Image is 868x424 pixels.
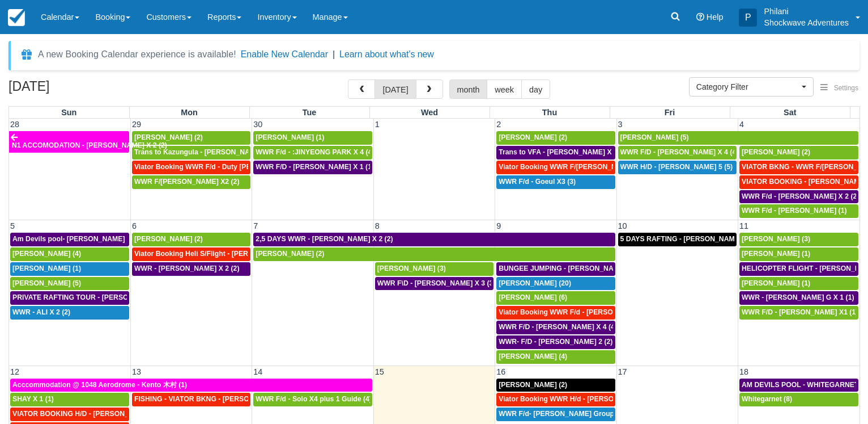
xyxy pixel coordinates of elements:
button: Settings [814,80,865,96]
span: WWR F/D - [PERSON_NAME] X1 (1) [742,308,858,316]
span: Category Filter [696,81,799,93]
span: 10 [617,221,628,230]
span: N1 ACCOMODATION - [PERSON_NAME] X 2 (2) [12,141,167,149]
a: Viator Booking WWR F/[PERSON_NAME] X 2 (2) [496,161,615,174]
span: 2,5 DAYS WWR - [PERSON_NAME] X 2 (2) [256,235,393,243]
a: WWR F/D - [PERSON_NAME] X 4 (4) [618,146,737,159]
a: FISHING - VIATOR BKNG - [PERSON_NAME] 2 (2) [132,393,250,406]
span: [PERSON_NAME] (3) [742,235,810,243]
span: WWR F/d - Goeul X3 (3) [499,178,576,186]
span: 3 [617,120,624,129]
span: Whitegarnet (8) [742,395,792,403]
img: checkfront-main-nav-mini-logo.png [8,9,25,26]
a: [PERSON_NAME] (1) [253,131,372,145]
span: Trans to VFA - [PERSON_NAME] X 2 (2) [499,148,628,156]
span: 18 [738,367,750,376]
button: month [449,79,488,99]
p: Philani [764,6,849,17]
a: 2,5 DAYS WWR - [PERSON_NAME] X 2 (2) [253,233,615,246]
a: [PERSON_NAME] (5) [10,277,129,291]
span: [PERSON_NAME] (6) [499,293,567,301]
span: Mon [181,108,198,117]
span: [PERSON_NAME] (3) [377,265,446,272]
a: VIATOR BOOKING - [PERSON_NAME] 2 (2) [739,175,858,189]
span: 2 [495,120,502,129]
span: [PERSON_NAME] (20) [499,279,571,287]
span: Viator Booking WWR F/[PERSON_NAME] X 2 (2) [499,163,657,171]
span: Help [707,12,724,22]
span: Acccommodation @ 1048 Aerodrome - Kento 木村 (1) [12,381,187,389]
a: [PERSON_NAME] (5) [618,131,858,145]
a: WWR F/d- [PERSON_NAME] Group X 30 (30) [496,408,615,421]
a: WWR F/d - :JINYEONG PARK X 4 (4) [253,146,372,159]
span: 30 [252,120,263,129]
a: AM DEVILS POOL - WHITEGARNET X4 (4) [739,379,858,392]
span: [PERSON_NAME] (4) [12,250,81,258]
button: day [521,79,550,99]
span: 5 DAYS RAFTING - [PERSON_NAME] X 2 (4) [620,235,764,243]
button: Category Filter [689,77,814,96]
a: Am Devils pool- [PERSON_NAME] X 2 (2) [10,233,129,246]
div: A new Booking Calendar experience is available! [38,48,236,61]
span: 8 [374,221,381,230]
span: WWR F/D - [PERSON_NAME] X 4 (4) [620,148,739,156]
div: P [739,9,757,27]
a: SHAY X 1 (1) [10,393,129,406]
a: WWR F/D - [PERSON_NAME] X1 (1) [739,306,858,320]
a: WWR- F/D - [PERSON_NAME] 2 (2) [496,335,615,349]
span: 11 [738,221,750,230]
span: 7 [252,221,259,230]
span: 5 [9,221,16,230]
span: SHAY X 1 (1) [12,395,54,403]
a: [PERSON_NAME] (2) [739,146,858,159]
span: [PERSON_NAME] (2) [499,133,567,141]
a: [PERSON_NAME] (1) [739,277,858,291]
span: 4 [738,120,745,129]
span: [PERSON_NAME] (1) [742,279,810,287]
span: 1 [374,120,381,129]
a: [PERSON_NAME] (20) [496,277,615,291]
span: [PERSON_NAME] (5) [12,279,81,287]
span: [PERSON_NAME] (1) [256,133,324,141]
a: [PERSON_NAME] (2) [496,379,615,392]
a: WWR F/d - Goeul X3 (3) [496,175,615,189]
span: | [333,49,335,59]
span: Sat [784,108,796,117]
span: WWR F/D - [PERSON_NAME] X 1 (1) [256,163,374,171]
a: Whitegarnet (8) [739,393,858,406]
span: WWR - [PERSON_NAME] X 2 (2) [134,265,240,272]
span: WWR F\D - [PERSON_NAME] X 3 (3) [377,279,496,287]
a: [PERSON_NAME] (4) [496,350,615,364]
a: WWR F/D - [PERSON_NAME] X 1 (1) [253,161,372,174]
span: WWR F/d - Solo X4 plus 1 Guide (4) [256,395,372,403]
span: Viator Booking WWR H/d - [PERSON_NAME] X 4 (4) [499,395,668,403]
h2: [DATE] [8,79,152,100]
span: 16 [495,367,507,376]
span: FISHING - VIATOR BKNG - [PERSON_NAME] 2 (2) [134,395,297,403]
button: week [487,79,522,99]
span: Tue [303,108,317,117]
a: BUNGEE JUMPING - [PERSON_NAME] 2 (2) [496,262,615,276]
a: WWR H/D - [PERSON_NAME] 5 (5) [618,161,737,174]
a: Trans to Kazungula - [PERSON_NAME] x 1 (2) [132,146,250,159]
span: [PERSON_NAME] (5) [620,133,689,141]
a: WWR F/D - [PERSON_NAME] X 4 (4) [496,321,615,334]
span: VIATOR BOOKING H/D - [PERSON_NAME] 2 (2) [12,410,167,418]
span: Trans to Kazungula - [PERSON_NAME] x 1 (2) [134,148,284,156]
span: Sun [61,108,76,117]
a: [PERSON_NAME] (3) [375,262,493,276]
span: 12 [9,367,20,376]
span: Viator Booking Heli S/Flight - [PERSON_NAME] X 1 (1) [134,250,313,258]
a: [PERSON_NAME] (2) [253,247,615,261]
a: Viator Booking WWR H/d - [PERSON_NAME] X 4 (4) [496,393,615,406]
span: Settings [834,84,858,92]
button: [DATE] [375,79,416,99]
span: 28 [9,120,20,129]
a: [PERSON_NAME] (2) [496,131,615,145]
a: HELICOPTER FLIGHT - [PERSON_NAME] G X 1 (1) [739,262,858,276]
a: Viator Booking Heli S/Flight - [PERSON_NAME] X 1 (1) [132,247,250,261]
span: [PERSON_NAME] (2) [134,235,203,243]
a: Trans to VFA - [PERSON_NAME] X 2 (2) [496,146,615,159]
span: [PERSON_NAME] (4) [499,352,567,360]
span: WWR F/d- [PERSON_NAME] Group X 30 (30) [499,410,645,418]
